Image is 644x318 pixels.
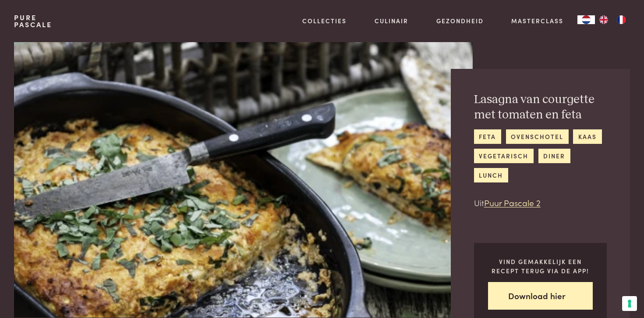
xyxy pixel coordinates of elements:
[577,15,595,24] div: Language
[595,15,630,24] ul: Language list
[488,282,593,310] a: Download hier
[538,149,570,163] a: diner
[474,92,607,122] h2: Lasagna van courgette met tomaten en feta
[474,197,607,209] p: Uit
[474,168,508,182] a: lunch
[506,129,569,144] a: ovenschotel
[488,257,593,275] p: Vind gemakkelijk een recept terug via de app!
[302,16,347,25] a: Collecties
[484,197,541,208] a: Puur Pascale 2
[14,42,473,318] img: Lasagna van courgette met tomaten en feta
[474,129,501,144] a: feta
[375,16,408,25] a: Culinair
[577,15,630,24] aside: Language selected: Nederlands
[511,16,563,25] a: Masterclass
[595,15,612,24] a: EN
[573,129,602,144] a: kaas
[474,149,534,163] a: vegetarisch
[436,16,484,25] a: Gezondheid
[14,14,52,28] a: PurePascale
[612,15,630,24] a: FR
[577,15,595,24] a: NL
[622,296,637,311] button: Uw voorkeuren voor toestemming voor trackingtechnologieën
